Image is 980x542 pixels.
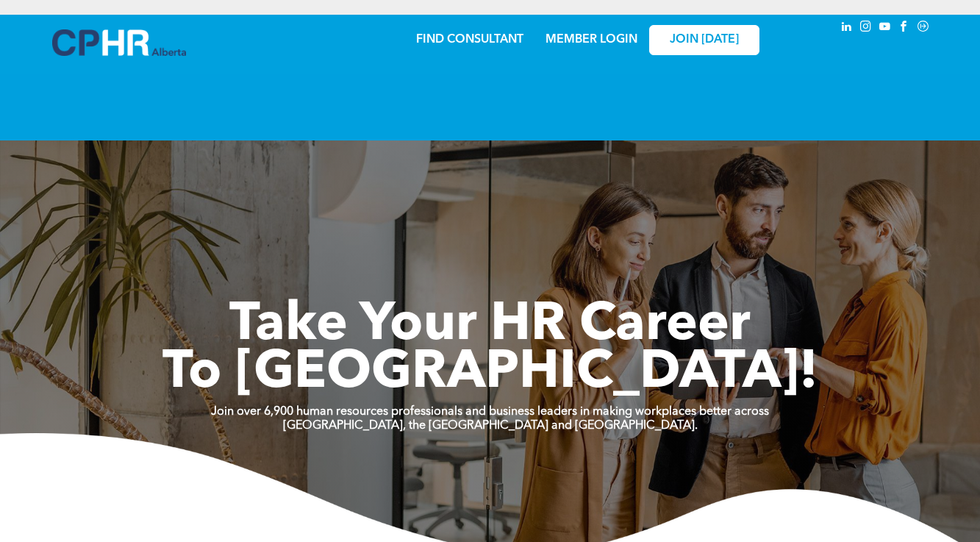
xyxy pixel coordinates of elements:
a: facebook [896,18,912,38]
span: To [GEOGRAPHIC_DATA]! [162,347,818,400]
span: JOIN [DATE] [670,33,739,47]
strong: Join over 6,900 human resources professionals and business leaders in making workplaces better ac... [211,406,769,418]
a: linkedin [839,18,855,38]
a: youtube [877,18,893,38]
span: Take Your HR Career [229,299,751,352]
img: A blue and white logo for cp alberta [52,29,186,56]
a: JOIN [DATE] [649,25,759,55]
a: Social network [915,18,931,38]
a: instagram [858,18,874,38]
a: FIND CONSULTANT [416,34,523,46]
a: MEMBER LOGIN [546,34,637,46]
strong: [GEOGRAPHIC_DATA], the [GEOGRAPHIC_DATA] and [GEOGRAPHIC_DATA]. [283,420,698,432]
